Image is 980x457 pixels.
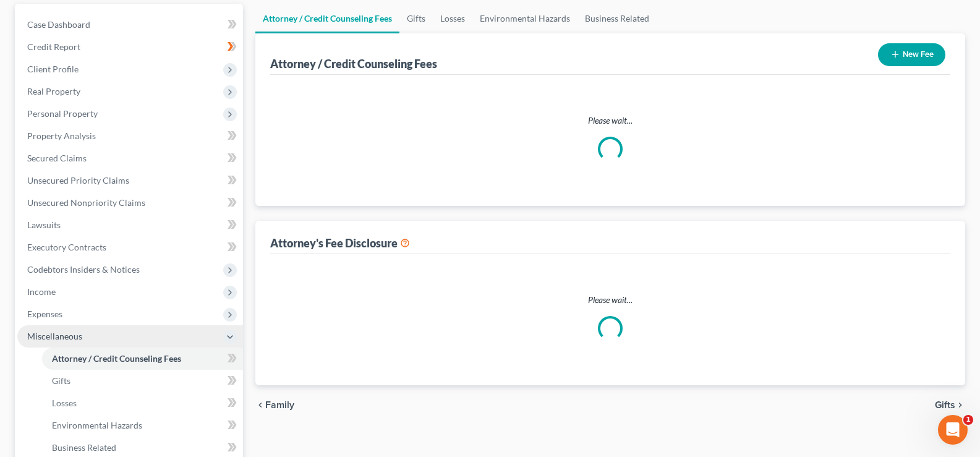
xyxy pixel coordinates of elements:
[433,4,472,33] a: Losses
[577,4,657,33] a: Business Related
[17,192,243,214] a: Unsecured Nonpriority Claims
[27,242,106,252] span: Executory Contracts
[27,309,62,319] span: Expenses
[17,169,243,192] a: Unsecured Priority Claims
[17,236,243,258] a: Executory Contracts
[280,114,940,127] p: Please wait...
[255,4,399,33] a: Attorney / Credit Counseling Fees
[399,4,433,33] a: Gifts
[27,19,90,30] span: Case Dashboard
[52,353,181,364] span: Attorney / Credit Counseling Fees
[17,14,243,36] a: Case Dashboard
[472,4,577,33] a: Environmental Hazards
[17,214,243,236] a: Lawsuits
[955,400,965,410] i: chevron_right
[52,420,142,430] span: Environmental Hazards
[27,175,129,186] span: Unsecured Priority Claims
[255,400,265,410] i: chevron_left
[280,294,940,306] p: Please wait...
[17,125,243,147] a: Property Analysis
[938,415,968,445] iframe: Intercom live chat
[27,220,61,230] span: Lawsuits
[27,64,79,74] span: Client Profile
[935,400,965,410] button: Gifts chevron_right
[963,415,973,425] span: 1
[42,414,243,437] a: Environmental Hazards
[265,400,294,410] span: Family
[27,197,145,208] span: Unsecured Nonpriority Claims
[52,442,116,453] span: Business Related
[27,264,140,275] span: Codebtors Insiders & Notices
[878,43,945,66] button: New Fee
[42,370,243,392] a: Gifts
[935,400,955,410] span: Gifts
[27,286,56,297] span: Income
[27,130,96,141] span: Property Analysis
[270,56,437,71] div: Attorney / Credit Counseling Fees
[27,41,80,52] span: Credit Report
[270,236,410,250] div: Attorney's Fee Disclosure
[27,153,87,163] span: Secured Claims
[52,398,77,408] span: Losses
[52,375,70,386] span: Gifts
[42,392,243,414] a: Losses
[17,36,243,58] a: Credit Report
[27,108,98,119] span: Personal Property
[27,331,82,341] span: Miscellaneous
[27,86,80,96] span: Real Property
[42,348,243,370] a: Attorney / Credit Counseling Fees
[17,147,243,169] a: Secured Claims
[255,400,294,410] button: chevron_left Family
